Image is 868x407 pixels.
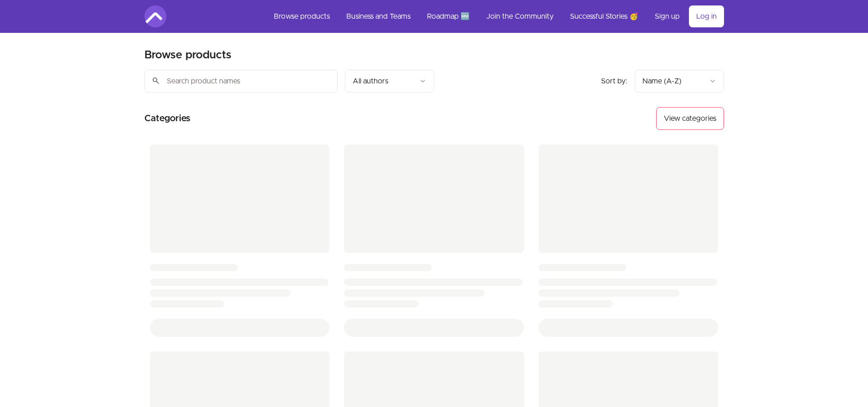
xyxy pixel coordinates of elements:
a: Browse products [267,5,337,27]
button: View categories [656,107,724,130]
span: search [152,74,160,87]
a: Join the Community [479,5,561,27]
span: Sort by: [601,77,627,85]
button: Filter by author [345,70,434,93]
h2: Browse products [144,48,231,62]
nav: Main [267,5,724,27]
button: Product sort options [635,70,724,93]
h2: Categories [144,107,190,130]
input: Search product names [144,70,338,93]
a: Log in [689,5,724,27]
img: Amigoscode logo [144,5,166,27]
a: Successful Stories 🥳 [563,5,646,27]
a: Business and Teams [339,5,418,27]
a: Sign up [647,5,687,27]
a: Roadmap 🆕 [420,5,477,27]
